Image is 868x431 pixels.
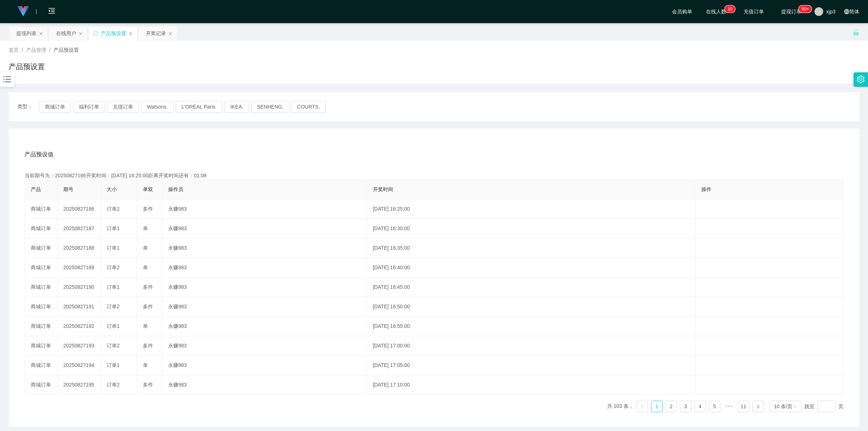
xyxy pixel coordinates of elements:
td: [DATE] 16:50:00 [367,297,695,317]
span: 多件 [143,382,153,388]
span: 多件 [143,206,153,212]
a: 5 [709,401,720,412]
a: 3 [680,401,691,412]
span: 产品预设值 [25,150,54,159]
td: [DATE] 16:25:00 [367,199,695,219]
td: 商城订单 [25,258,58,278]
span: 多件 [143,343,153,348]
span: 类型： [17,101,39,113]
span: 多件 [143,304,153,309]
span: 订单2 [107,343,120,348]
p: 1 [728,5,730,13]
button: 福利订单 [73,101,105,113]
i: 图标: close [128,31,133,36]
td: 20250827194 [58,356,101,375]
li: 5 [709,401,720,412]
i: 图标: global [844,9,849,14]
span: 订单1 [107,245,120,251]
td: 20250827191 [58,297,101,317]
span: 产品 [31,186,41,192]
button: Watsons. [141,101,174,113]
div: 10 条/页 [774,401,792,412]
td: 永赚983 [162,336,367,356]
div: 开奖记录 [146,26,166,40]
button: 兑现订单 [107,101,139,113]
span: 订单1 [107,323,120,329]
td: 永赚983 [162,317,367,336]
a: 2 [666,401,677,412]
p: 0 [730,5,732,13]
td: 20250827187 [58,219,101,238]
span: 多件 [143,284,153,290]
td: 20250827192 [58,317,101,336]
button: 商城订单 [39,101,71,113]
div: 提现列表 [16,26,37,40]
span: 单 [143,265,148,270]
td: 商城订单 [25,199,58,219]
div: 当前期号为：20250827186开奖时间：[DATE] 16:25:00距离开奖时间还有：01:08 [25,172,843,179]
li: 11 [738,401,749,412]
td: 商城订单 [25,336,58,356]
td: 永赚983 [162,278,367,297]
button: SENHENG. [251,101,289,113]
li: 上一页 [637,401,648,412]
td: 商城订单 [25,375,58,395]
td: 商城订单 [25,297,58,317]
span: 单 [143,362,148,368]
i: 图标: unlock [853,29,859,36]
i: 图标: right [756,405,760,409]
i: 图标: close [78,31,83,36]
span: 开奖时间 [373,186,393,192]
span: 在线人数 [702,9,730,14]
td: 永赚983 [162,356,367,375]
span: 订单1 [107,225,120,231]
span: / [22,47,23,53]
li: 4 [694,401,706,412]
td: 商城订单 [25,219,58,238]
i: 图标: sync [93,31,98,36]
span: 期号 [63,186,73,192]
div: 在线用户 [56,26,76,40]
i: 图标: bars [3,75,12,84]
span: 充值订单 [740,9,767,14]
td: 20250827188 [58,238,101,258]
div: 跳至 页 [804,401,843,412]
a: 4 [695,401,706,412]
sup: 214 [799,5,812,13]
td: 永赚983 [162,238,367,258]
li: 3 [680,401,692,412]
h1: 产品预设置 [9,61,45,72]
td: 商城订单 [25,356,58,375]
li: 2 [665,401,677,412]
span: 操作 [701,186,711,192]
i: 图标: menu-fold [39,0,64,24]
span: 产品预设置 [54,47,79,53]
span: 大小 [107,186,117,192]
td: 永赚983 [162,258,367,278]
span: 单 [143,323,148,329]
i: 图标: close [168,31,173,36]
span: 订单2 [107,265,120,270]
sup: 10 [725,5,735,13]
i: 图标: setting [857,75,865,83]
span: 订单1 [107,284,120,290]
td: 商城订单 [25,238,58,258]
td: 永赚983 [162,375,367,395]
span: 产品管理 [26,47,46,53]
td: [DATE] 16:55:00 [367,317,695,336]
span: / [49,47,51,53]
span: 首页 [9,47,19,53]
span: 单 [143,225,148,231]
i: 图标: down [793,404,797,409]
td: [DATE] 17:05:00 [367,356,695,375]
td: 永赚983 [162,199,367,219]
button: IKEA. [225,101,249,113]
button: L'ORÉAL Paris. [176,101,222,113]
a: 11 [738,401,749,412]
td: [DATE] 17:10:00 [367,375,695,395]
li: 1 [651,401,663,412]
img: logo.9652507e.png [17,6,29,16]
li: 向后 5 页 [723,401,735,412]
span: 单 [143,245,148,251]
td: 20250827186 [58,199,101,219]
